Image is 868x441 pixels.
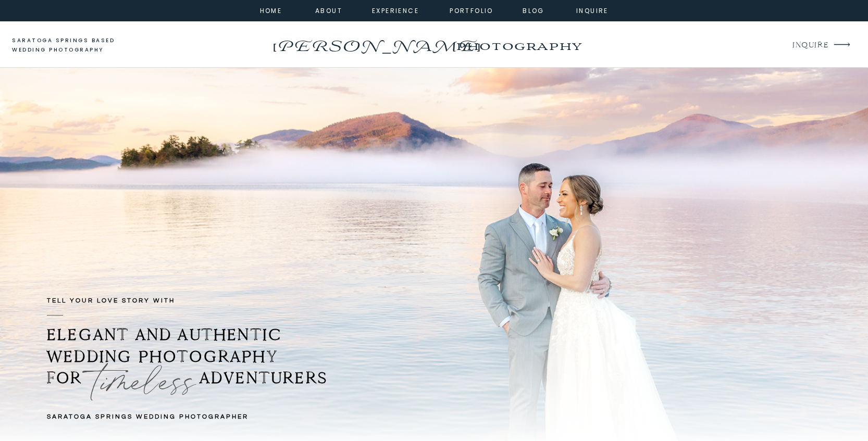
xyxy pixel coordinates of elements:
a: home [257,5,285,15]
a: saratoga springs based wedding photography [12,36,134,55]
b: ELEGANT AND AUTHENTIC WEDDING PHOTOGRAPHY FOR ADVENTURERS [47,325,328,388]
a: inquire [574,5,611,15]
a: Blog [515,5,552,15]
p: timeless [95,353,185,418]
a: about [315,5,339,15]
b: Saratoga Springs Wedding Photographer [47,413,249,420]
b: TELL YOUR LOVE STORY with [47,297,175,304]
a: INQUIRE [792,39,827,53]
a: [PERSON_NAME] [270,34,482,51]
a: experience [372,5,414,15]
a: photography [436,31,602,60]
a: portfolio [449,5,494,15]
